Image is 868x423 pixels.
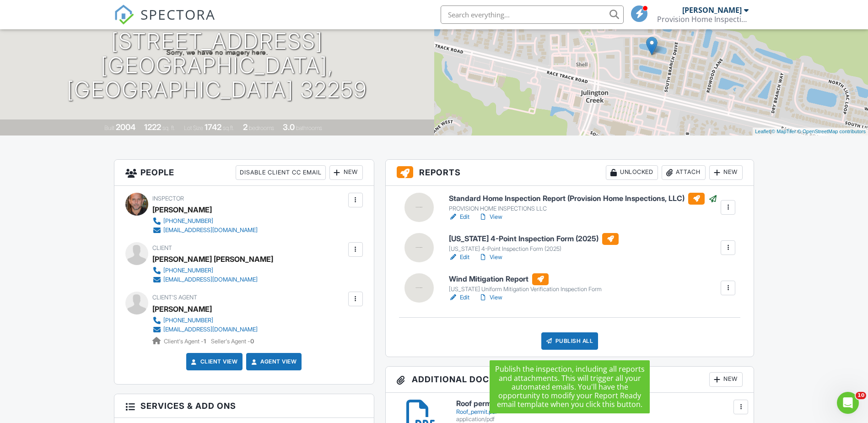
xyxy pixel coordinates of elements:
[449,193,717,213] a: Standard Home Inspection Report (Provision Home Inspections, LLC) PROVISION HOME INSPECTIONS LLC
[682,5,742,15] div: [PERSON_NAME]
[204,338,206,345] strong: 1
[456,408,743,416] div: Roof_permit.pdf
[236,165,326,180] div: Disable Client CC Email
[152,203,212,217] div: [PERSON_NAME]
[163,267,213,274] div: [PHONE_NUMBER]
[449,273,602,285] h6: Wind Mitigation Report
[449,212,469,222] a: Edit
[144,122,161,132] div: 1222
[449,245,619,253] div: [US_STATE] 4-Point Inspection Form (2025)
[152,275,266,284] a: [EMAIL_ADDRESS][DOMAIN_NAME]
[541,332,598,350] div: Publish All
[753,128,868,136] div: |
[709,165,743,180] div: New
[479,212,502,222] a: View
[152,325,258,334] a: [EMAIL_ADDRESS][DOMAIN_NAME]
[162,125,175,131] span: sq. ft.
[249,125,274,131] span: bedrooms
[709,372,743,387] div: New
[449,233,619,245] h6: [US_STATE] 4-Point Inspection Form (2025)
[152,266,266,275] a: [PHONE_NUMBER]
[449,193,717,205] h6: Standard Home Inspection Report (Provision Home Inspections, LLC)
[856,392,866,399] span: 10
[386,160,754,186] h3: Reports
[283,122,295,132] div: 3.0
[456,400,743,423] a: Roof permit Roof_permit.pdf application/pdf
[163,217,213,225] div: [PHONE_NUMBER]
[449,253,469,262] a: Edit
[243,122,248,132] div: 2
[104,125,114,131] span: Built
[223,125,234,131] span: sq.ft.
[479,253,502,262] a: View
[114,160,374,186] h3: People
[163,227,258,234] div: [EMAIL_ADDRESS][DOMAIN_NAME]
[152,302,212,316] a: [PERSON_NAME]
[449,205,717,212] div: PROVISION HOME INSPECTIONS LLC
[211,338,254,345] span: Seller's Agent -
[662,165,706,180] div: Attach
[163,326,258,333] div: [EMAIL_ADDRESS][DOMAIN_NAME]
[250,338,254,345] strong: 0
[189,357,238,366] a: Client View
[755,129,770,134] a: Leaflet
[163,317,213,324] div: [PHONE_NUMBER]
[657,15,749,24] div: Provision Home Inspections, LLC.
[114,394,374,418] h3: Services & Add ons
[114,5,134,25] img: The Best Home Inspection Software - Spectora
[140,5,216,24] span: SPECTORA
[771,129,796,134] a: © MapTiler
[449,293,469,302] a: Edit
[441,5,624,24] input: Search everything...
[837,392,859,414] iframe: Intercom live chat
[606,165,658,180] div: Unlocked
[386,367,754,393] h3: Additional Documents
[152,294,197,301] span: Client's Agent
[15,29,420,102] h1: [STREET_ADDRESS] [GEOGRAPHIC_DATA], [GEOGRAPHIC_DATA] 32259
[449,233,619,253] a: [US_STATE] 4-Point Inspection Form (2025) [US_STATE] 4-Point Inspection Form (2025)
[163,276,258,283] div: [EMAIL_ADDRESS][DOMAIN_NAME]
[249,357,297,366] a: Agent View
[114,12,216,32] a: SPECTORA
[456,416,743,423] div: application/pdf
[449,286,602,293] div: [US_STATE] Uniform Mitigation Verification Inspection Form
[479,293,502,302] a: View
[184,125,203,131] span: Lot Size
[152,252,273,266] div: [PERSON_NAME] [PERSON_NAME]
[449,273,602,293] a: Wind Mitigation Report [US_STATE] Uniform Mitigation Verification Inspection Form
[152,316,258,325] a: [PHONE_NUMBER]
[296,125,322,131] span: bathrooms
[205,122,221,132] div: 1742
[329,165,363,180] div: New
[152,244,172,251] span: Client
[456,400,743,408] h6: Roof permit
[116,122,135,132] div: 2004
[164,338,207,345] span: Client's Agent -
[152,195,184,202] span: Inspector
[798,129,866,134] a: © OpenStreetMap contributors
[152,226,258,235] a: [EMAIL_ADDRESS][DOMAIN_NAME]
[152,217,258,226] a: [PHONE_NUMBER]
